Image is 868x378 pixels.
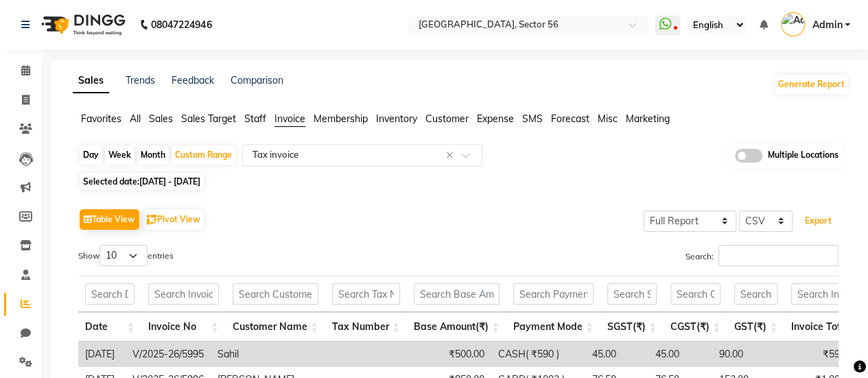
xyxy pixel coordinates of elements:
th: Date: activate to sort column ascending [78,312,141,342]
span: Inventory [376,113,417,125]
th: Base Amount(₹): activate to sort column ascending [407,312,506,342]
td: CASH( ₹590 ) [491,342,585,367]
span: Sales Target [181,113,236,125]
td: V/2025-26/5995 [126,342,211,367]
th: GST(₹): activate to sort column ascending [727,312,784,342]
span: Selected date: [80,173,204,190]
label: Search: [685,245,838,266]
span: Sales [149,113,173,125]
th: Tax Number: activate to sort column ascending [325,312,407,342]
span: [DATE] - [DATE] [139,176,200,187]
span: Invoice [274,113,305,125]
a: Comparison [231,74,283,86]
a: Sales [73,69,109,93]
img: logo [35,5,129,44]
span: Forecast [551,113,589,125]
select: Showentries [99,245,148,266]
button: Generate Report [775,75,848,94]
span: Marketing [626,113,670,125]
input: Search Invoice No [148,283,218,305]
div: Day [80,145,102,165]
th: Payment Mode: activate to sort column ascending [506,312,600,342]
button: Pivot View [143,209,204,230]
a: Feedback [172,74,214,86]
input: Search Date [85,283,134,305]
span: Admin [812,18,842,32]
div: Week [105,145,134,165]
td: 45.00 [585,342,648,367]
button: Export [799,209,837,233]
input: Search Base Amount(₹) [414,283,500,305]
div: Custom Range [172,145,235,165]
img: Admin [781,12,805,36]
input: Search Customer Name [233,283,318,305]
td: ₹590.00 [769,342,865,367]
a: Trends [126,74,155,86]
span: All [130,113,141,125]
span: Misc [598,113,618,125]
td: 90.00 [712,342,769,367]
td: ₹500.00 [392,342,491,367]
span: SMS [522,113,543,125]
th: CGST(₹): activate to sort column ascending [664,312,727,342]
span: Multiple Locations [768,149,838,163]
th: SGST(₹): activate to sort column ascending [600,312,664,342]
span: Clear all [446,148,458,163]
span: Expense [477,113,514,125]
input: Search SGST(₹) [607,283,657,305]
input: Search: [718,245,838,266]
th: Invoice No: activate to sort column ascending [141,312,225,342]
input: Search Payment Mode [513,283,594,305]
td: 45.00 [648,342,712,367]
input: Search GST(₹) [734,283,777,305]
th: Customer Name: activate to sort column ascending [226,312,325,342]
span: Customer [425,113,469,125]
span: Favorites [81,113,121,125]
label: Show entries [78,245,174,266]
b: 08047224946 [151,5,211,44]
td: [DATE] [78,342,126,367]
input: Search Tax Number [332,283,400,305]
input: Search CGST(₹) [670,283,720,305]
span: Staff [244,113,266,125]
button: Table View [80,209,139,230]
img: pivot.png [147,215,157,225]
span: Membership [314,113,368,125]
div: Month [137,145,169,165]
td: Sahil [211,342,310,367]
